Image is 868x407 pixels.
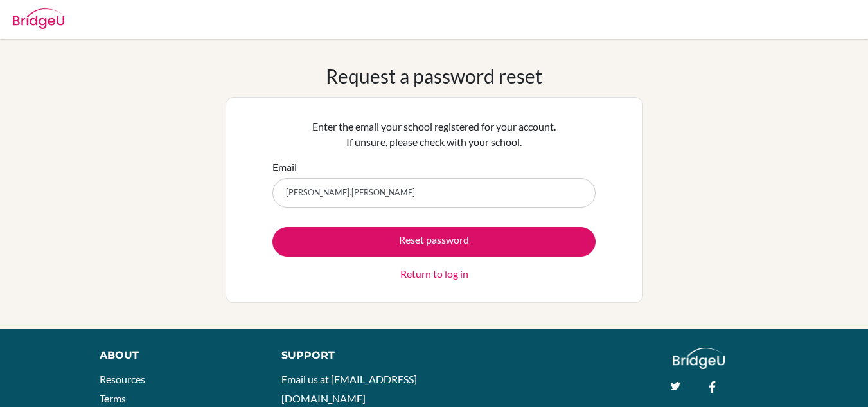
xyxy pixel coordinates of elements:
a: Terms [100,392,126,404]
img: Bridge-U [13,8,64,29]
button: Reset password [272,227,596,257]
a: Return to log in [400,266,468,282]
img: logo_white@2x-f4f0deed5e89b7ecb1c2cc34c3e3d731f90f0f143d5ea2071677605dd97b5244.png [673,348,725,369]
label: Email [272,159,297,175]
a: Resources [100,373,145,385]
a: Email us at [EMAIL_ADDRESS][DOMAIN_NAME] [281,373,417,404]
p: Enter the email your school registered for your account. If unsure, please check with your school. [272,119,596,150]
div: Support [281,348,421,363]
div: About [100,348,252,363]
h1: Request a password reset [326,64,542,87]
